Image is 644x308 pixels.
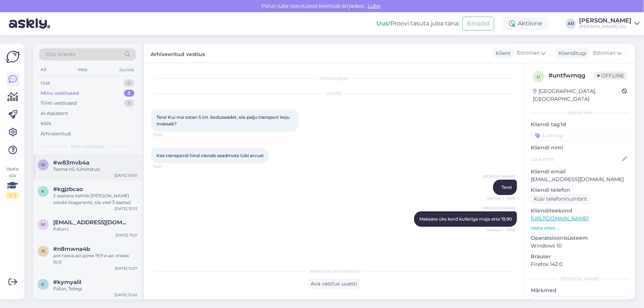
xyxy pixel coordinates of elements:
[555,49,587,57] div: Klienditugi
[531,186,629,194] p: Kliendi telefon
[76,65,89,75] div: Web
[115,206,137,211] div: [DATE] 15:33
[366,3,383,9] span: Luba
[118,65,136,75] div: Socials
[114,292,137,298] div: [DATE] 12:45
[537,74,540,79] span: u
[41,90,79,97] div: Minu vestlused
[531,276,629,282] div: [PERSON_NAME]
[462,17,494,31] button: Emailid
[517,49,540,57] span: Estonian
[42,188,45,194] span: k
[53,159,89,166] span: #w83mvb4a
[71,143,104,150] span: Minu vestlused
[486,195,515,201] span: Nähtud ✓ 15:58
[46,51,75,58] span: Otsi kliente
[531,168,629,176] p: Kliendi email
[309,268,359,274] span: Vestlus on arhiveeritud
[53,193,137,206] div: 2 aastane kehtib [PERSON_NAME] ostate lisagarantii, siis veel 3 aastad
[53,279,81,285] span: #kymyalil
[548,71,595,80] div: # untfwmqg
[114,173,137,178] div: [DATE] 15:50
[531,215,589,222] a: [URL][DOMAIN_NAME]
[41,120,51,127] div: Kõik
[531,234,629,242] p: Operatsioonisüsteem
[151,48,205,58] label: Arhiveeritud vestlus
[151,75,517,82] div: Vestlus algas
[6,166,19,199] div: Vaata siia
[53,186,83,193] span: #kgjzbcao
[531,121,629,128] p: Kliendi tag'id
[566,18,576,29] div: AR
[419,216,512,222] span: Maksate üks kord kulleriga maja ette 19,90
[579,18,640,30] a: [PERSON_NAME][PERSON_NAME] OÜ
[151,90,517,97] div: [DATE]
[579,18,631,24] div: [PERSON_NAME]
[154,164,181,169] span: 15:57
[124,79,134,87] div: 0
[595,72,627,80] span: Offline
[531,260,629,268] p: Firefox 142.0
[531,287,629,294] p: Märkmed
[486,227,515,233] span: Nähtud ✓ 15:58
[42,281,45,287] span: k
[41,248,45,254] span: n
[124,90,134,97] div: 5
[6,50,20,64] img: Askly Logo
[579,24,631,30] div: [PERSON_NAME] OÜ
[531,110,629,116] div: Kliendi info
[531,194,590,204] div: Küsi telefoninumbrit
[593,49,616,57] span: Estonian
[503,17,548,30] div: Aktiivne
[531,176,629,183] p: [EMAIL_ADDRESS][DOMAIN_NAME]
[531,144,629,152] p: Kliendi nimi
[41,162,46,167] span: w
[41,222,45,227] span: m
[483,174,515,179] span: [PERSON_NAME]
[39,65,48,75] div: All
[53,166,137,173] div: Teeme nii, tühistatud.
[531,207,629,215] p: Klienditeekond
[53,252,137,266] div: доставка до дома 19,9 и до этажа 10,9
[531,130,629,141] input: Lisa tag
[116,232,137,238] div: [DATE] 13:21
[493,49,511,57] div: Klient
[41,110,68,117] div: AI Assistent
[41,79,50,87] div: Uus
[308,279,361,289] div: Ava vestlus uuesti
[124,100,134,107] div: 9
[376,20,390,27] b: Uus!
[53,285,137,292] div: Palun, Teilegi.
[531,242,629,250] p: Windows 10
[531,253,629,260] p: Brauser
[53,226,137,232] div: Palun:)
[502,184,512,190] span: Tere!
[156,153,264,158] span: Kas transpordi hind oleneb seadmete tüki arvust
[41,100,77,107] div: Tiimi vestlused
[6,192,19,199] div: 2 / 3
[53,219,130,226] span: marcussidoruk@hotmail.com
[533,87,622,103] div: [GEOGRAPHIC_DATA], [GEOGRAPHIC_DATA]
[115,266,137,271] div: [DATE] 12:57
[156,114,291,127] span: Tere! Kui ma ostan 5 int. koduseadet, siis palju transport koju maksab?
[483,205,515,211] span: [PERSON_NAME]
[376,19,459,28] div: Proovi tasuta juba täna:
[531,155,621,163] input: Lisa nimi
[53,246,90,252] span: #n8mwna4b
[41,130,71,138] div: Arhiveeritud
[531,225,629,231] p: Vaata edasi ...
[154,132,181,138] span: 15:55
